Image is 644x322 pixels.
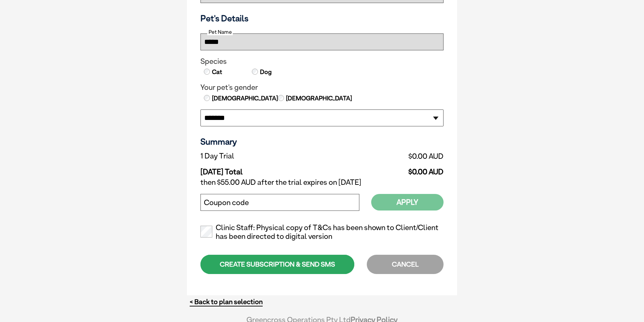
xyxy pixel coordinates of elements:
[333,150,444,162] td: $0.00 AUD
[367,255,444,274] div: CANCEL
[200,83,444,92] legend: Your pet's gender
[200,176,444,189] td: then $55.00 AUD after the trial expires on [DATE]
[204,198,249,207] label: Coupon code
[371,194,444,210] button: Apply
[200,150,333,162] td: 1 Day Trial
[333,162,444,176] td: $0.00 AUD
[200,57,444,66] legend: Species
[200,223,444,241] label: Clinic Staff: Physical copy of T&Cs has been shown to Client/Client has been directed to digital ...
[198,13,446,23] h3: Pet's Details
[200,255,354,274] div: CREATE SUBSCRIPTION & SEND SMS
[200,137,444,147] h3: Summary
[200,226,212,238] input: Clinic Staff: Physical copy of T&Cs has been shown to Client/Client has been directed to digital ...
[190,298,263,306] a: < Back to plan selection
[200,162,333,176] td: [DATE] Total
